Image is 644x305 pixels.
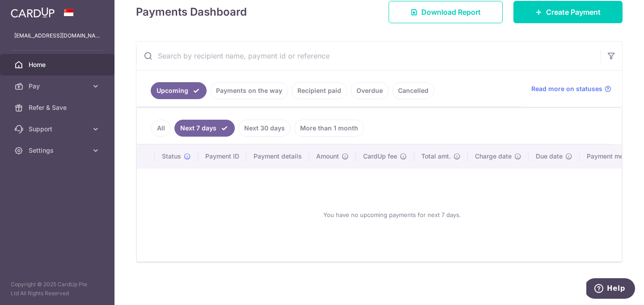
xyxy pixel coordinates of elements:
span: Home [29,60,88,69]
p: [EMAIL_ADDRESS][DOMAIN_NAME] [14,31,100,40]
th: Payment details [246,145,309,168]
span: CardUp fee [363,152,397,161]
span: Download Report [421,7,481,17]
a: Cancelled [392,82,434,99]
a: More than 1 month [294,120,364,137]
span: Settings [29,146,88,155]
span: Refer & Save [29,103,88,112]
span: Total amt. [421,152,451,161]
span: Status [162,152,181,161]
a: All [151,120,171,137]
span: Charge date [475,152,512,161]
div: You have no upcoming payments for next 7 days. [148,175,637,254]
a: Next 30 days [238,120,291,137]
a: Payments on the way [210,82,288,99]
a: Overdue [351,82,389,99]
a: Upcoming [151,82,207,99]
th: Payment ID [198,145,246,168]
span: Create Payment [546,7,601,17]
span: Pay [29,82,88,91]
iframe: Opens a widget where you can find more information [586,278,635,301]
a: Next 7 days [174,120,235,137]
span: Amount [316,152,339,161]
a: Download Report [389,1,503,23]
span: Support [29,125,88,134]
h4: Payments Dashboard [136,4,247,20]
span: Due date [536,152,563,161]
a: Create Payment [513,1,623,23]
span: Read more on statuses [531,84,602,93]
input: Search by recipient name, payment id or reference [136,42,601,70]
a: Recipient paid [292,82,347,99]
a: Read more on statuses [531,84,611,93]
img: CardUp [11,7,55,18]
